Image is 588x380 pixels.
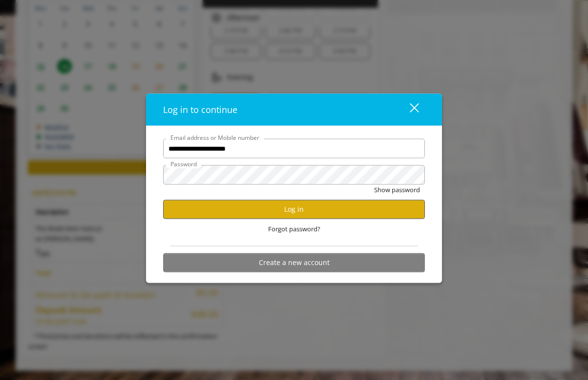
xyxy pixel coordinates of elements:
[374,185,420,195] button: Show password
[399,102,418,117] div: close dialog
[163,253,425,272] button: Create a new account
[163,165,425,185] input: Password
[166,159,202,169] label: Password
[392,100,425,120] button: close dialog
[163,139,425,158] input: Email address or Mobile number
[166,133,264,142] label: Email address or Mobile number
[268,224,320,234] span: Forgot password?
[163,200,425,219] button: Log in
[163,104,237,115] span: Log in to continue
